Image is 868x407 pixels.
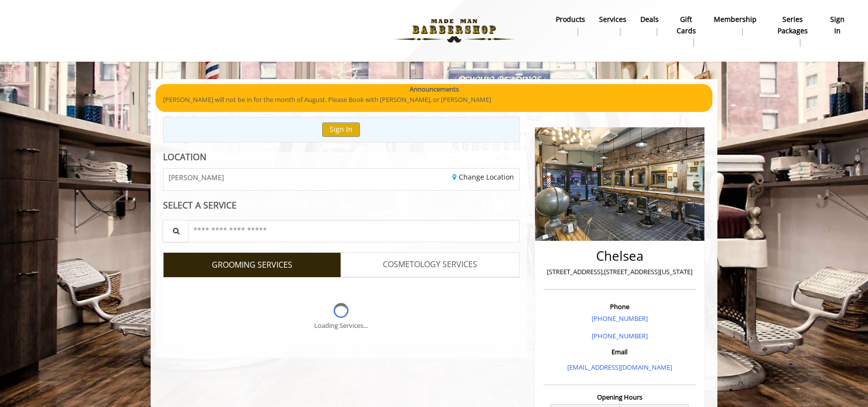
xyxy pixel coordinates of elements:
[452,172,514,182] a: Change Location
[163,151,206,163] b: LOCATION
[163,201,520,210] div: SELECT A SERVICE
[212,259,292,272] span: GROOMING SERVICES
[549,12,592,38] a: Productsproducts
[633,12,666,38] a: DealsDeals
[546,267,694,277] p: [STREET_ADDRESS],[STREET_ADDRESS][US_STATE]
[707,12,764,38] a: MembershipMembership
[163,95,705,105] p: [PERSON_NAME] will not be in for the month of August. Please Book with [PERSON_NAME], or [PERSON_...
[322,122,360,137] button: Sign In
[410,84,459,95] b: Announcements
[592,314,648,323] a: [PHONE_NUMBER]
[169,174,224,181] span: [PERSON_NAME]
[771,14,815,36] b: Series packages
[556,14,585,25] b: products
[386,3,522,58] img: Made Man Barbershop logo
[546,348,694,355] h3: Email
[829,14,847,36] b: sign in
[314,320,368,331] div: Loading Services...
[592,331,648,340] a: [PHONE_NUMBER]
[640,14,659,25] b: Deals
[673,14,700,36] b: gift cards
[764,12,822,49] a: Series packagesSeries packages
[383,258,477,271] span: COSMETOLOGY SERVICES
[543,394,696,401] h3: Opening Hours
[567,363,672,372] a: [EMAIL_ADDRESS][DOMAIN_NAME]
[546,249,694,263] h2: Chelsea
[822,12,854,38] a: sign insign in
[546,303,694,310] h3: Phone
[666,12,707,49] a: Gift cardsgift cards
[592,12,633,38] a: ServicesServices
[163,220,188,242] button: Service Search
[163,277,520,344] div: Grooming services
[714,14,757,25] b: Membership
[599,14,626,25] b: Services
